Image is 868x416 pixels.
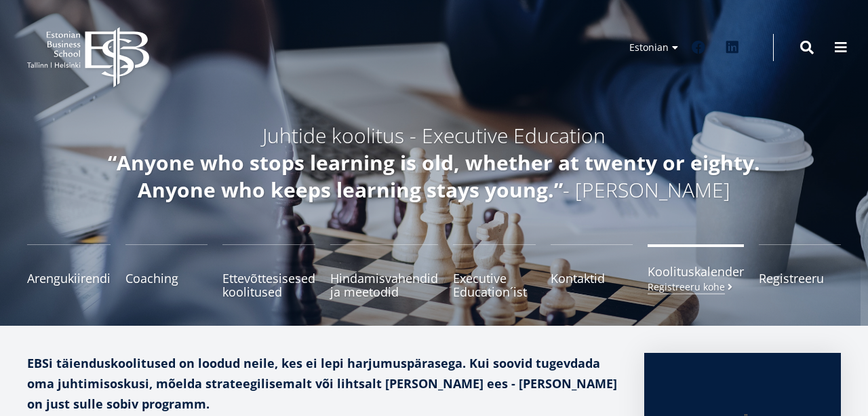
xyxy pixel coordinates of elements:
span: Arengukiirendi [27,271,111,285]
strong: EBSi täienduskoolitused on loodud neile, kes ei lepi harjumuspärasega. Kui soovid tugevdada oma j... [27,355,617,412]
small: Registreeru kohe [648,282,735,292]
a: Executive Education´ist [453,244,535,299]
a: Facebook [685,34,712,61]
span: Executive Education´ist [453,271,535,299]
span: Kontaktid [551,271,633,285]
a: Kontaktid [551,244,633,299]
span: Koolituskalender [648,265,744,278]
span: Ettevõttesisesed koolitused [222,271,315,299]
a: Arengukiirendi [27,244,111,299]
span: Coaching [125,271,208,285]
h5: - [PERSON_NAME] [75,149,793,204]
a: Coaching [125,244,208,299]
span: Hindamisvahendid ja meetodid [330,271,438,299]
a: Linkedin [719,34,746,61]
a: KoolituskalenderRegistreeru kohe [648,244,744,299]
h5: Juhtide koolitus - Executive Education [75,122,793,149]
a: Registreeru [759,244,841,299]
a: Ettevõttesisesed koolitused [222,244,315,299]
a: Hindamisvahendid ja meetodid [330,244,438,299]
span: Registreeru [759,271,841,285]
em: “Anyone who stops learning is old, whether at twenty or eighty. Anyone who keeps learning stays y... [108,149,760,204]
